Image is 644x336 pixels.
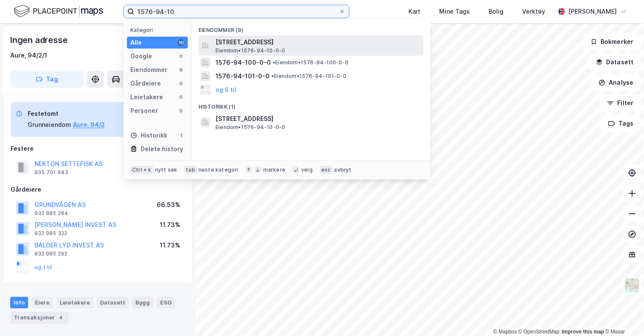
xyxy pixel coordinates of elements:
div: Leietakere [56,297,93,308]
div: Eiere [32,297,53,308]
div: 10 [178,39,184,46]
a: Improve this map [562,329,604,335]
div: 0 [178,80,184,87]
div: Aure, 94/2/1 [10,50,47,60]
button: Tags [601,115,641,132]
div: Gårdeiere [11,184,185,195]
span: [STREET_ADDRESS] [216,37,420,47]
input: Søk på adresse, matrikkel, gårdeiere, leietakere eller personer [134,5,339,18]
div: Bygg [132,297,153,308]
button: Aure, 94/2 [73,120,105,130]
div: velg [301,167,313,173]
div: 0 [178,107,184,114]
img: Z [624,277,640,293]
div: esc [319,166,333,174]
span: Eiendom • 1576-94-10-0-0 [216,47,285,54]
div: Kategori [130,27,188,33]
span: [STREET_ADDRESS] [216,114,420,124]
div: avbryt [334,167,351,173]
span: Eiendom • 1576-94-100-0-0 [273,59,348,66]
div: nytt søk [155,167,178,173]
span: 1576-94-100-0-0 [216,57,271,68]
div: Verktøy [522,6,545,17]
div: ESG [157,297,175,308]
div: 66.53% [157,200,180,210]
div: Alle [130,37,142,48]
div: Eiendommer [130,65,167,75]
button: Tag [10,71,83,88]
div: Ingen adresse [10,33,69,47]
div: 9 [178,66,184,73]
span: 1576-94-101-0-0 [216,71,270,81]
div: Festere [11,144,185,154]
button: og 6 til [216,85,236,95]
button: Filter [600,95,641,112]
button: Analyse [591,74,641,91]
div: Google [130,51,152,61]
div: Info [10,297,28,308]
div: Eiendommer (9) [192,20,430,35]
div: Grunneiendom [28,120,71,130]
div: Delete history [141,144,183,154]
div: 932 985 292 [34,250,67,257]
img: logo.f888ab2527a4732fd821a326f86c7f29.svg [14,4,103,19]
div: 0 [178,94,184,101]
div: 0 [178,53,184,60]
div: 932 985 322 [34,230,67,237]
div: 4 [57,313,65,322]
div: [PERSON_NAME] [568,6,617,17]
div: Mine Tags [439,6,470,17]
div: Personer [130,106,158,116]
div: 932 985 284 [34,210,68,217]
div: 935 701 643 [34,169,68,176]
div: Transaksjoner [10,312,69,324]
div: Historikk (1) [192,97,430,112]
div: tab [184,166,197,174]
div: Kart [408,6,420,17]
a: OpenStreetMap [518,329,560,335]
span: • [271,73,274,79]
div: Leietakere [130,92,163,102]
div: neste kategori [198,167,239,173]
div: Ctrl + k [130,166,153,174]
span: Eiendom • 1576-94-10-0-0 [216,124,285,131]
div: markere [263,167,285,173]
div: Gårdeiere [130,78,161,89]
div: Historikk [130,130,167,141]
div: Bolig [489,6,503,17]
div: 1 [178,132,184,139]
span: Eiendom • 1576-94-101-0-0 [271,73,346,80]
div: Festetomt [28,109,105,119]
div: 11.73% [160,220,180,230]
a: Mapbox [493,329,517,335]
div: Datasett [97,297,129,308]
iframe: Chat Widget [601,295,644,336]
button: Bokmerker [583,33,641,50]
span: • [273,59,275,66]
button: Datasett [589,54,641,71]
div: 11.73% [160,240,180,250]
